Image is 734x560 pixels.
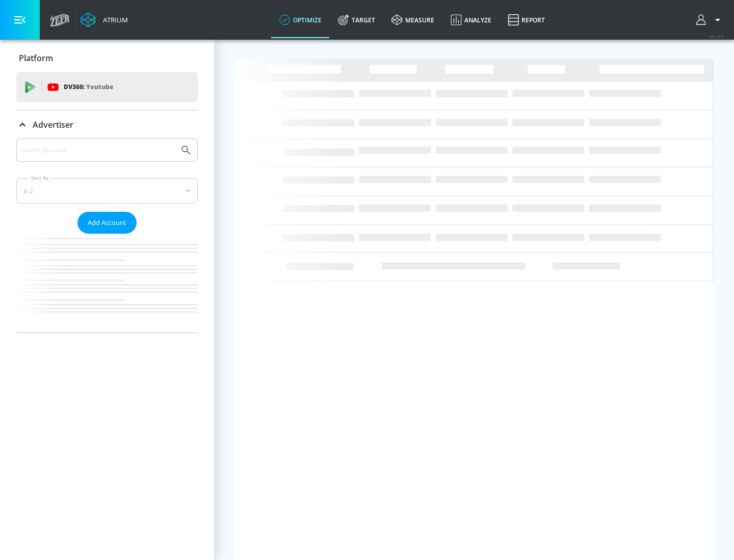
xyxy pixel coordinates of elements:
p: Youtube [86,81,113,92]
p: Advertiser [33,119,73,130]
div: Platform [16,44,198,72]
label: Sort By [29,175,51,181]
p: DV360: [64,81,113,93]
a: Report [500,2,553,38]
div: Atrium [99,15,128,24]
div: DV360: Youtube [16,72,198,102]
span: Add Account [88,217,126,229]
a: Analyze [442,2,500,38]
a: measure [383,2,442,38]
a: Target [330,2,383,38]
nav: list of Advertiser [16,234,198,332]
a: Atrium [81,12,128,27]
div: A-Z [16,178,198,204]
div: Advertiser [16,110,198,139]
a: optimize [271,2,330,38]
p: Platform [19,52,53,64]
span: v 4.24.0 [710,34,724,39]
div: Advertiser [16,138,198,332]
input: Search by name [20,144,175,157]
button: Add Account [77,212,137,234]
